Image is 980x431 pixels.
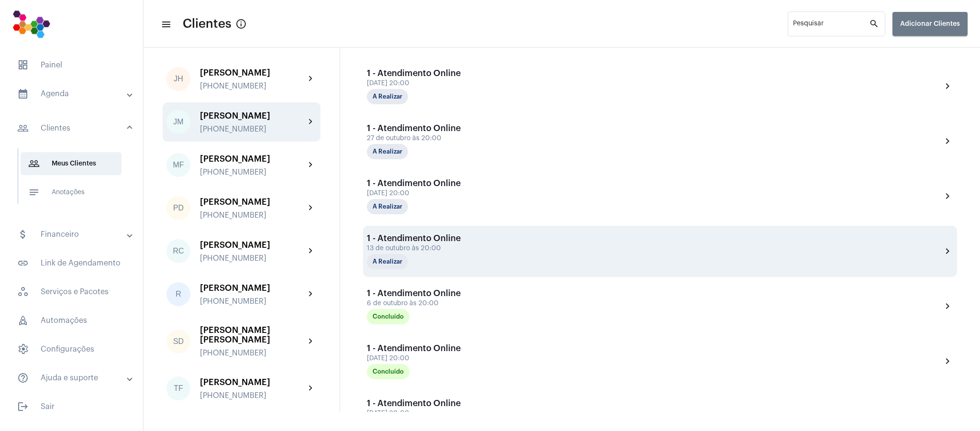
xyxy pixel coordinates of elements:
mat-icon: chevron_right [942,135,953,147]
mat-chip: Concluído [367,309,409,324]
span: sidenav icon [17,343,29,355]
div: PD [166,196,190,220]
div: 1 - Atendimento Online [367,68,462,78]
mat-expansion-panel-header: sidenav iconFinanceiro [6,223,143,246]
mat-icon: sidenav icon [17,122,29,134]
mat-icon: chevron_right [305,245,317,257]
div: 1 - Atendimento Online [367,398,462,408]
mat-icon: sidenav icon [17,372,29,384]
mat-icon: chevron_right [305,383,317,394]
span: sidenav icon [17,59,29,71]
mat-icon: sidenav icon [161,19,170,30]
div: [PERSON_NAME] [200,197,305,207]
mat-chip: A Realizar [367,199,408,214]
mat-icon: chevron_right [942,355,953,367]
mat-icon: sidenav icon [17,229,29,240]
button: Button that displays a tooltip when focused or hovered over [231,14,251,33]
div: 1 - Atendimento Online [367,343,462,353]
span: Adicionar Clientes [900,21,960,27]
mat-panel-title: Ajuda e suporte [17,372,128,384]
mat-expansion-panel-header: sidenav iconClientes [6,113,143,144]
span: Sair [10,395,133,418]
div: 1 - Atendimento Online [367,123,462,133]
div: R [166,282,190,306]
img: 7bf4c2a9-cb5a-6366-d80e-59e5d4b2024a.png [8,5,55,43]
mat-expansion-panel-header: sidenav iconAjuda e suporte [6,366,143,389]
div: [PERSON_NAME] [200,154,305,164]
mat-icon: chevron_right [942,190,953,202]
mat-icon: chevron_right [305,73,317,85]
mat-icon: chevron_right [942,300,953,312]
div: MF [166,153,190,177]
div: [PERSON_NAME] [PERSON_NAME] [200,325,305,344]
div: 13 de outubro às 20:00 [367,245,462,252]
input: Pesquisar [793,22,869,30]
mat-icon: sidenav icon [17,257,29,269]
div: JM [166,110,190,134]
div: TF [166,376,190,400]
div: [PERSON_NAME] [200,68,305,77]
mat-icon: Button that displays a tooltip when focused or hovered over [235,18,247,30]
mat-expansion-panel-header: sidenav iconAgenda [6,82,143,105]
span: Painel [10,54,133,77]
span: Clientes [183,16,231,32]
mat-chip: A Realizar [367,144,408,159]
div: 1 - Atendimento Online [367,233,462,243]
mat-icon: chevron_right [305,288,317,300]
div: 27 de outubro às 20:00 [367,135,462,142]
div: [DATE] 20:00 [367,190,462,197]
mat-icon: chevron_right [305,202,317,214]
div: [PHONE_NUMBER] [200,391,305,400]
span: Meus Clientes [21,152,121,175]
div: [PHONE_NUMBER] [200,168,305,177]
mat-icon: sidenav icon [17,401,29,412]
div: 1 - Atendimento Online [367,288,462,298]
span: Anotações [21,181,121,204]
div: [PERSON_NAME] [200,283,305,293]
mat-icon: chevron_right [942,245,953,257]
mat-chip: Concluído [367,364,409,379]
div: [PHONE_NUMBER] [200,297,305,306]
div: [PHONE_NUMBER] [200,254,305,263]
mat-icon: chevron_right [305,116,317,128]
mat-icon: sidenav icon [17,88,29,99]
div: [DATE] 20:00 [367,355,462,362]
div: [PERSON_NAME] [200,111,305,121]
div: 1 - Atendimento Online [367,178,462,188]
mat-panel-title: Financeiro [17,229,128,240]
div: [PERSON_NAME] [200,377,305,387]
div: [DATE] 20:00 [367,410,462,417]
span: Link de Agendamento [10,252,133,275]
div: [PERSON_NAME] [200,240,305,250]
div: [PHONE_NUMBER] [200,211,305,220]
mat-icon: chevron_right [305,159,317,171]
span: sidenav icon [17,286,29,298]
div: 6 de outubro às 20:00 [367,300,462,307]
mat-icon: sidenav icon [28,187,40,198]
div: SD [166,330,190,354]
div: [PHONE_NUMBER] [200,349,305,357]
div: sidenav iconClientes [6,144,143,217]
mat-panel-title: Clientes [17,122,128,134]
div: JH [166,67,190,91]
mat-icon: chevron_right [942,410,953,422]
div: [DATE] 20:00 [367,80,462,87]
div: [PHONE_NUMBER] [200,125,305,133]
span: Serviços e Pacotes [10,280,133,303]
mat-chip: A Realizar [367,89,408,104]
mat-panel-title: Agenda [17,88,128,99]
button: Adicionar Clientes [892,12,968,36]
mat-icon: chevron_right [942,80,953,92]
div: [PHONE_NUMBER] [200,82,305,90]
mat-icon: chevron_right [305,336,317,347]
mat-icon: search [869,18,881,30]
mat-chip: A Realizar [367,254,408,269]
div: RC [166,239,190,263]
span: sidenav icon [17,315,29,326]
mat-icon: sidenav icon [28,158,40,169]
span: Configurações [10,338,133,361]
span: Automações [10,309,133,332]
